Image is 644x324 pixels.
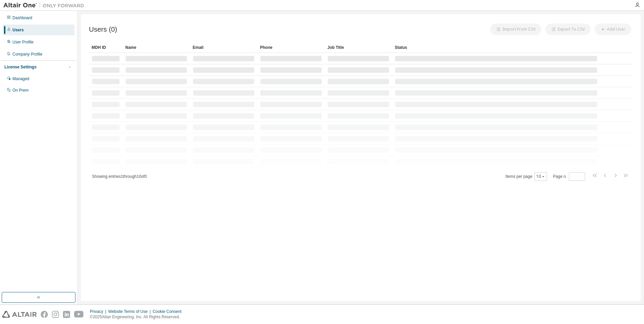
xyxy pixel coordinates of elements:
button: Import From CSV [490,24,541,35]
span: Showing entries 1 through 10 of 0 [92,174,147,179]
button: Add User [594,24,631,35]
button: Export To CSV [545,24,590,35]
div: Cookie Consent [153,309,185,314]
div: Users [12,27,24,33]
div: User Profile [12,39,34,45]
img: instagram.svg [52,311,59,318]
div: Phone [260,42,322,53]
span: Page n. [553,172,585,181]
img: altair_logo.svg [2,311,37,318]
img: youtube.svg [74,311,84,318]
div: License Settings [4,64,36,70]
p: © 2025 Altair Engineering, Inc. All Rights Reserved. [90,314,186,320]
div: Name [125,42,187,53]
img: Altair One [3,2,88,9]
span: Users (0) [89,26,117,33]
div: Company Profile [12,52,42,57]
div: Website Terms of Use [108,309,153,314]
div: Status [395,42,598,53]
span: Items per page [506,172,547,181]
button: 10 [536,174,545,179]
div: Managed [12,76,29,82]
div: Privacy [90,309,108,314]
div: Job Title [327,42,389,53]
div: On Prem [12,88,29,93]
div: Email [193,42,255,53]
div: MDH ID [92,42,120,53]
div: Dashboard [12,15,32,21]
img: linkedin.svg [63,311,70,318]
img: facebook.svg [41,311,48,318]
